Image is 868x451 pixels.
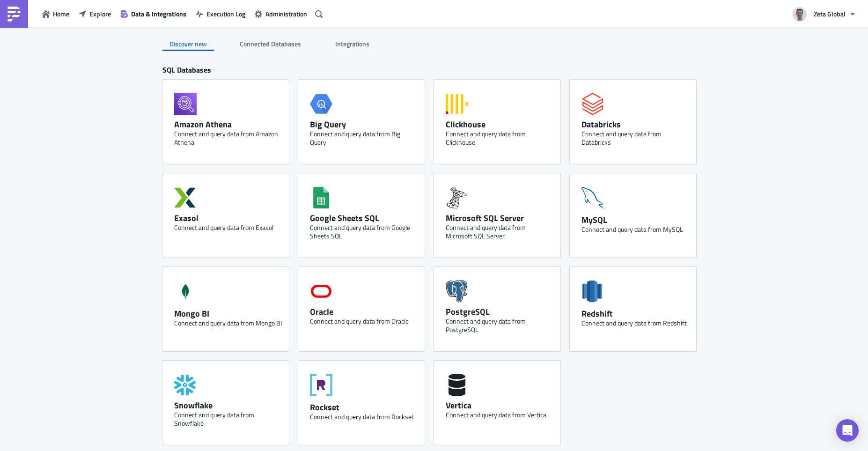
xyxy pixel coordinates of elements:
[174,213,282,223] div: Exasol
[446,400,553,411] div: Vertica
[174,308,282,319] div: Mongo BI
[446,411,553,419] div: Connect and query data from Vertica
[310,223,418,240] div: Connect and query data from Google Sheets SQL
[162,37,214,51] div: Discover new
[265,9,307,19] span: Administration
[174,223,282,232] div: Connect and query data from Exasol
[446,130,553,147] div: Connect and query data from Clickhouse
[191,7,250,21] button: Execution Log
[581,214,689,225] div: MySQL
[162,65,706,80] div: SQL Databases
[310,317,418,325] div: Connect and query data from Oracle
[446,317,553,334] div: Connect and query data from PostgreSQL
[446,223,553,240] div: Connect and query data from Microsoft SQL Server
[581,130,689,147] div: Connect and query data from Databricks
[74,7,116,21] button: Explore
[53,9,69,19] span: Home
[174,319,282,327] div: Connect and query data from Mongo BI
[446,213,553,223] div: Microsoft SQL Server
[174,411,282,428] div: Connect and query data from Snowflake
[310,119,418,130] div: Big Query
[446,306,553,317] div: PostgreSQL
[89,9,111,19] span: Explore
[174,130,282,147] div: Connect and query data from Amazon Athena
[37,7,74,21] button: Home
[174,400,282,411] div: Snowflake
[581,319,689,327] div: Connect and query data from Redshift
[787,4,861,24] button: Zeta Global
[814,9,846,19] span: Zeta Global
[240,39,302,49] span: Connected Databases
[581,119,689,130] div: Databricks
[310,130,418,147] div: Connect and query data from Big Query
[206,9,245,19] span: Execution Log
[174,119,282,130] div: Amazon Athena
[250,7,312,21] button: Administration
[116,7,191,21] button: Data & Integrations
[310,213,418,223] div: Google Sheets SQL
[446,119,553,130] div: Clickhouse
[131,9,186,19] span: Data & Integrations
[335,39,371,49] span: Integrations
[7,7,22,22] img: PushMetrics
[836,419,859,442] div: Open Intercom Messenger
[310,413,418,421] div: Connect and query data from Rockset
[581,225,689,234] div: Connect and query data from MySQL
[581,308,689,319] div: Redshift
[310,402,418,413] div: Rockset
[792,6,808,22] img: Avatar
[310,306,418,317] div: Oracle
